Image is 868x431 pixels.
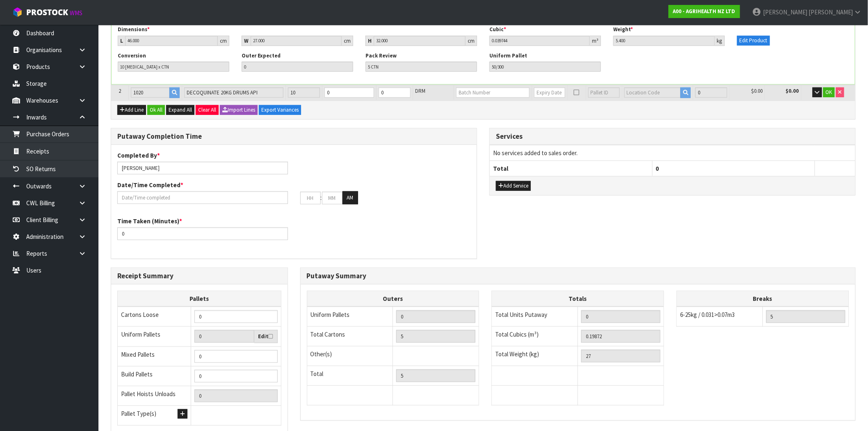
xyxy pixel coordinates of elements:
span: 0 [656,165,659,172]
small: WMS [70,9,82,17]
td: Total Weight (kg) [492,346,578,366]
td: Total [307,366,393,386]
th: Outers [307,291,479,307]
input: Batch Number [456,87,530,98]
input: MM [322,192,343,204]
h3: Receipt Summary [117,272,281,280]
input: Date/Time completed [117,191,288,204]
th: Pallets [118,291,281,307]
input: Putaway [695,87,727,98]
span: OK [826,89,832,96]
input: Uniform Pallets [194,330,254,343]
input: Held [379,87,411,98]
label: Dimensions [118,26,150,33]
div: m³ [590,36,601,46]
td: Uniform Pallets [118,327,191,347]
button: Clear All [196,105,219,115]
input: Manual [194,310,277,323]
label: Edit [258,332,273,341]
input: Outer Expected [242,62,353,72]
input: Expiry Date [534,87,565,98]
strong: H [368,37,372,44]
label: Weight [613,26,633,33]
td: Mixed Pallets [118,346,191,366]
input: Weight [613,36,715,46]
th: Breaks [677,291,849,307]
th: Total [490,161,652,177]
input: Expected [288,87,320,98]
input: Height [374,36,466,46]
input: Pallet Review [489,62,601,72]
input: OUTERS TOTAL = CTN [396,330,475,343]
label: Pack Review [365,52,397,60]
strong: A00 - AGRIHEALTH NZ LTD [673,8,736,15]
strong: W [244,37,249,44]
h3: Services [496,133,849,140]
th: Totals [492,291,664,307]
input: UNIFORM P + MIXED P + BUILD P [194,390,277,402]
input: TOTAL PACKS [396,369,475,382]
span: 6-25kg / 0.031>0.07m3 [680,311,735,319]
input: Width [251,36,342,46]
td: Total Cartons [307,327,393,346]
div: kg [715,36,725,46]
img: cube-alt.png [12,7,23,17]
button: OK [823,87,835,97]
input: UNIFORM P LINES [396,310,475,323]
input: Time Taken [117,227,288,240]
input: Pack Review [365,62,477,72]
td: No services added to sales order. [490,145,855,160]
span: [PERSON_NAME] [809,8,853,16]
strong: L [120,37,123,44]
td: Build Pallets [118,366,191,386]
label: Date/Time Completed [117,181,183,189]
input: Conversion [118,62,229,72]
strong: $0.00 [786,87,799,94]
td: Total Units Putaway [492,307,578,327]
input: Length [125,36,218,46]
button: AM [343,191,358,204]
input: Pallet ID [588,87,620,98]
a: A00 - AGRIHEALTH NZ LTD [669,5,740,18]
span: ProStock [26,7,68,18]
input: Product Code [131,87,169,98]
h3: Putaway Completion Time [117,133,471,140]
span: 2 [119,87,121,94]
td: Other(s) [307,346,393,366]
td: Pallet Hoists Unloads [118,386,191,406]
div: cm [466,36,477,46]
input: Product Name [184,87,283,98]
div: cm [218,36,229,46]
td: Cartons Loose [118,307,191,327]
button: Export Variances [259,105,301,115]
span: [PERSON_NAME] [763,8,807,16]
td: : [321,191,322,204]
label: Conversion [118,52,146,60]
input: Manual [194,370,277,383]
label: Uniform Pallet [489,52,527,60]
label: Cubic [489,26,506,33]
span: DRM [415,87,425,94]
td: Pallet Type(s) [118,406,191,425]
input: Cubic [489,36,590,46]
button: Add Line [117,105,146,115]
div: cm [342,36,353,46]
label: Time Taken (Minutes) [117,217,182,225]
input: HH [300,192,321,204]
td: Total Cubics (m³) [492,327,578,346]
td: Uniform Pallets [307,307,393,327]
input: Location Code [624,87,681,98]
span: Expand All [169,106,192,113]
h3: Putaway Summary [307,272,850,280]
button: Import Lines [220,105,258,115]
span: $0.00 [751,87,763,94]
button: Edit Product [737,36,770,46]
input: Manual [194,350,277,363]
input: Received [324,87,374,98]
button: Add Service [496,181,531,191]
button: Ok All [147,105,165,115]
button: Expand All [166,105,194,115]
label: Completed By [117,151,160,160]
label: Outer Expected [242,52,281,60]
